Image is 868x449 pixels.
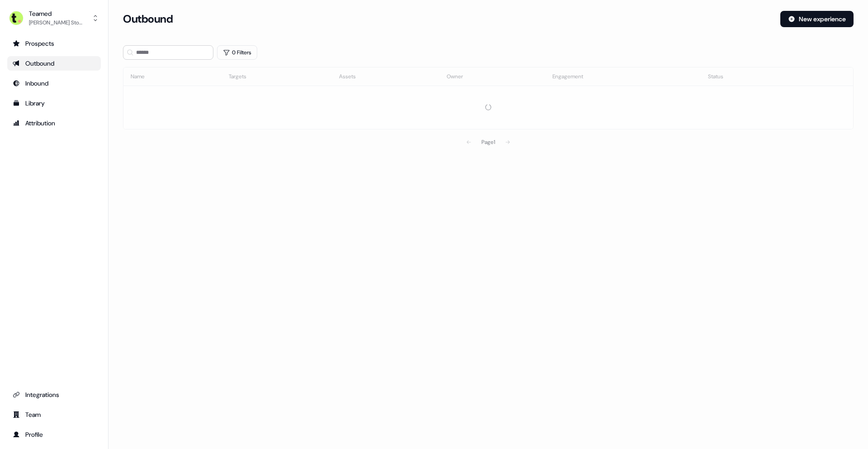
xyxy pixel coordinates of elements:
a: Go to profile [7,427,101,442]
a: Go to templates [7,96,101,110]
a: Go to team [7,407,101,422]
button: Teamed[PERSON_NAME] Stones [7,7,101,29]
a: Go to Inbound [7,76,101,91]
div: Library [13,99,95,108]
a: Go to attribution [7,116,101,130]
div: Outbound [13,59,95,68]
a: Go to integrations [7,387,101,402]
div: Prospects [13,39,95,48]
div: Team [13,410,95,419]
div: Teamed [29,9,83,18]
div: Integrations [13,390,95,399]
a: Go to prospects [7,36,101,51]
button: 0 Filters [217,45,257,60]
button: New experience [780,11,854,27]
h3: Outbound [123,12,173,26]
div: Profile [13,430,95,439]
div: Attribution [13,119,95,128]
div: [PERSON_NAME] Stones [29,18,83,27]
a: Go to outbound experience [7,56,101,71]
div: Inbound [13,79,95,88]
